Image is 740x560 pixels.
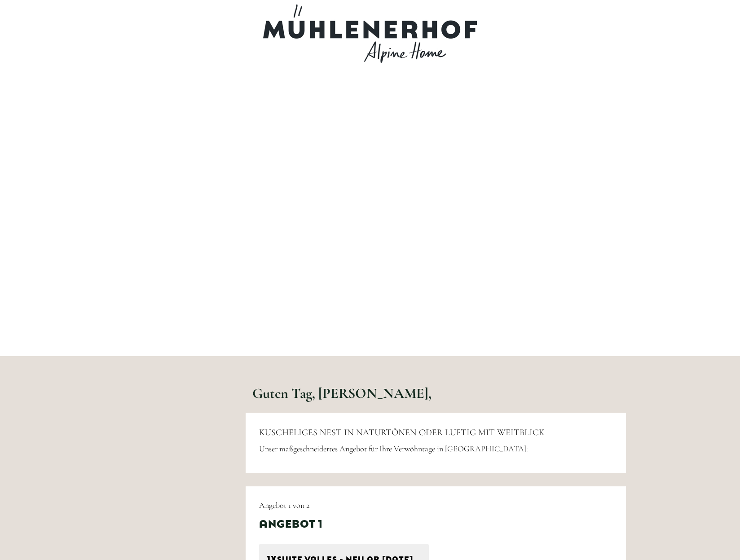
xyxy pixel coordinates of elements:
[259,515,323,530] div: Angebot 1
[259,427,545,438] span: KUSCHELIGES NEST IN NATURTÖNEN ODER LUFTIG MIT WEITBLICK
[259,444,528,454] span: Unser maßgeschneidertes Angebot für Ihre Verwöhntage in [GEOGRAPHIC_DATA]:
[259,500,309,510] span: Angebot 1 von 2
[252,385,432,401] h1: Guten Tag, [PERSON_NAME],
